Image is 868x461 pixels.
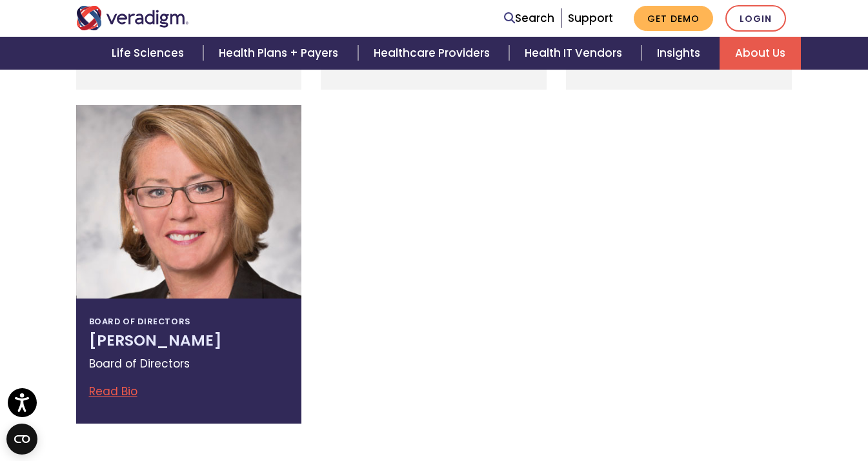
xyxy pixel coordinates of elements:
a: Life Sciences [96,37,203,70]
a: Health IT Vendors [509,37,641,70]
a: Read Bio [89,384,137,399]
img: Veradigm logo [76,6,189,30]
a: Support [568,10,613,26]
h3: [PERSON_NAME] [89,332,289,350]
a: Health Plans + Payers [203,37,358,70]
a: Healthcare Providers [358,37,509,70]
span: Board of Directors [89,311,190,332]
a: Login [725,5,786,32]
a: Insights [641,37,720,70]
a: Search [504,10,554,27]
a: Get Demo [634,6,713,31]
button: Open CMP widget [6,424,37,455]
p: Board of Directors [89,355,289,373]
a: About Us [720,37,801,70]
iframe: Drift Chat Widget [803,397,853,446]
